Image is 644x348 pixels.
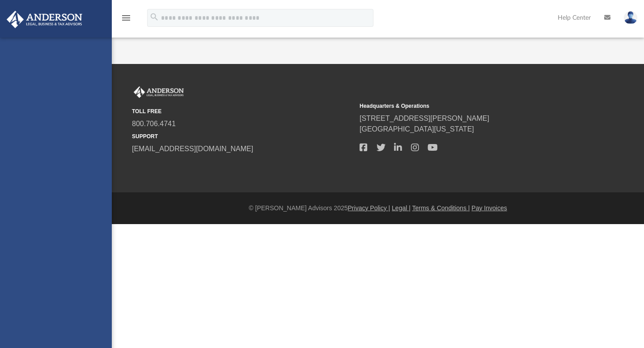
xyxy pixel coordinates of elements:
[412,204,470,212] a: Terms & Conditions |
[392,204,411,212] a: Legal |
[348,204,390,212] a: Privacy Policy |
[112,204,644,213] div: © [PERSON_NAME] Advisors 2025
[4,11,85,28] img: Anderson Advisors Platinum Portal
[471,204,507,212] a: Pay Invoices
[132,120,176,127] a: 800.706.4741
[360,125,474,133] a: [GEOGRAPHIC_DATA][US_STATE]
[132,86,186,98] img: Anderson Advisors Platinum Portal
[132,145,253,153] a: [EMAIL_ADDRESS][DOMAIN_NAME]
[132,107,353,115] small: TOLL FREE
[624,11,637,24] img: User Pic
[121,13,131,23] i: menu
[132,132,353,140] small: SUPPORT
[121,17,131,23] a: menu
[360,115,489,122] a: [STREET_ADDRESS][PERSON_NAME]
[149,12,159,22] i: search
[360,102,581,110] small: Headquarters & Operations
